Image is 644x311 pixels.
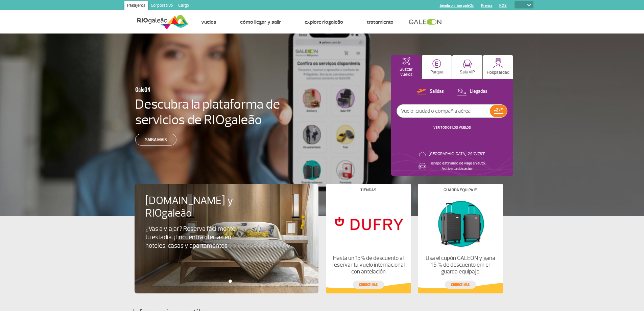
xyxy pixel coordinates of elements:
[470,88,487,95] p: Llegadas
[423,255,497,275] p: Usa el cupón GALEON y gana 15 % de descuento em el guarda equipaje
[145,225,241,250] p: ¿Vas a viajar? Reserva fácilmente tu estadía. ¡Encuentra ofertas en hoteles, casas y apartamentos
[135,82,248,96] h3: GaleON
[201,19,216,25] a: Vuelos
[397,105,490,117] input: Vuelo, ciudad o compañía aérea
[483,55,513,79] button: Hospitalidad
[422,55,452,79] button: Parque
[175,1,192,12] a: Cargo
[135,96,281,128] h4: Descubra la plataforma de servicios de RIOgaleão
[145,195,308,250] a: [DOMAIN_NAME] y RIOgaleão¿Vas a viajar? Reserva fácilmente tu estadía. ¡Encuentra ofertas en hote...
[430,70,444,75] p: Parque
[145,195,253,220] h4: [DOMAIN_NAME] y RIOgaleão
[148,1,175,12] a: Corporativo
[432,59,441,68] img: carParkingHome.svg
[423,197,497,249] img: Guarda equipaje
[433,125,471,130] a: VER TODOS LOS VUELOS
[402,57,410,65] img: airplaneHomeActive.svg
[460,70,475,75] p: Sala VIP
[391,55,421,79] button: Buscar vuelos
[415,87,446,96] button: Salidas
[493,58,503,68] img: hospitality.svg
[135,134,176,146] a: Saiba mais
[124,1,148,12] a: Pasajeros
[481,3,493,8] a: Prensa
[360,188,376,192] h4: Tiendas
[452,55,482,79] button: Sala VIP
[331,197,405,249] img: Tiendas
[429,151,485,157] p: [GEOGRAPHIC_DATA]: 26°C/78°F
[331,255,405,275] p: Hasta un 15% de descuento al reservar tu vuelo internacional con antelación
[353,281,384,289] a: conoce más
[240,19,281,25] a: Cómo llegar y salir
[487,70,509,75] p: Hospitalidad
[499,3,507,8] a: RQS
[444,188,477,192] h4: Guarda equipaje
[395,67,418,77] p: Buscar vuelos
[429,161,486,172] p: Tiempo estimado de viaje en auto: Activa tu ubicación
[367,19,393,25] a: Tratamiento
[463,60,472,68] img: vipRoom.svg
[455,87,490,96] button: Llegadas
[445,281,476,289] a: conoce más
[430,88,444,95] p: Salidas
[305,19,343,25] a: Explore RIOgaleão
[431,125,473,130] button: VER TODOS LOS VUELOS
[440,3,474,8] a: tienda on-line galeOn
